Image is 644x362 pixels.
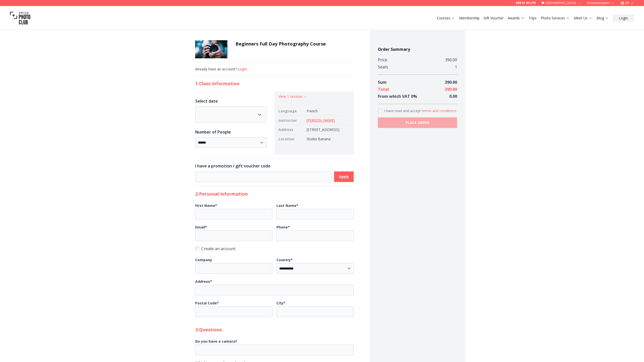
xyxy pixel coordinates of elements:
[195,190,354,197] h2: 2. Personal Information
[235,40,326,47] h1: Beginners Full Day Photography Course
[276,263,354,274] select: Country*
[378,109,382,113] input: Accept terms
[539,15,572,22] button: Photo Services
[613,15,634,22] button: Login
[305,107,349,116] td: French
[195,301,219,305] b: Postal Code *
[276,257,293,262] b: Country *
[278,125,305,134] td: Address
[541,16,570,21] a: Photo Services
[449,94,457,99] span: 0.00
[276,225,290,230] b: Phone *
[278,116,305,125] td: Instructor
[529,16,537,21] a: Trips
[195,257,212,262] b: Company
[278,134,305,144] td: Location
[195,245,354,252] label: Create an account
[307,118,335,123] a: [PERSON_NAME]
[276,301,286,305] b: City *
[195,203,217,208] b: First Name *
[435,15,457,22] button: Courses
[195,306,272,317] input: Postal Code*
[278,94,307,99] button: View 1 session
[10,8,30,28] img: Swiss photo club
[596,16,609,21] a: Blog
[195,129,266,135] h3: Number of People
[594,15,611,22] button: Blog
[508,16,525,21] a: Awards
[238,67,247,72] button: Login
[305,134,349,144] td: Studio Banana
[378,63,388,70] div: Seats
[378,46,457,52] h4: Order Summary
[384,108,422,113] span: I have read and accept
[457,15,481,22] button: Membership
[195,209,272,219] input: First Name*
[527,15,539,22] button: Trips
[378,93,417,100] div: From which VAT 0 %
[305,125,349,134] td: [STREET_ADDRESS]
[195,247,199,251] input: Create an account
[278,107,305,116] td: Language
[437,16,455,21] a: Courses
[276,203,298,208] b: Last Name *
[378,86,389,93] div: Total
[455,63,457,70] div: 1
[195,163,354,169] h3: I have a promotion / gift voucher code
[195,285,354,295] input: Address*
[195,339,237,344] b: Do you have a camera?
[445,79,457,85] span: 390.00
[516,1,536,5] a: 058 51 00 270
[572,15,594,22] button: Meet Us
[195,231,272,241] input: Email*
[195,326,354,333] h2: 3. Questions
[195,106,266,122] button: Date
[445,86,457,92] span: 390.00
[378,56,387,63] div: Price
[195,345,354,355] input: Do you have a camera?
[445,56,457,63] div: 390.00
[406,120,429,125] b: PLACE ORDER
[422,108,457,113] button: Accept termsI have read and accept
[334,171,354,182] button: Apply
[339,174,349,179] b: Apply
[481,15,506,22] button: Gift Voucher
[574,16,592,21] a: Meet Us
[378,79,387,86] div: Sum
[378,117,457,128] button: PLACE ORDER
[195,40,227,58] img: Beginners Full Day Photography Course
[276,209,354,219] input: Last Name*
[195,263,272,274] input: Company
[459,16,479,21] a: Membership
[195,98,266,104] h3: Select date
[276,231,354,241] input: Phone*
[195,67,354,72] div: Already have an account?
[195,225,207,230] b: Email *
[506,15,527,22] button: Awards
[276,306,354,317] input: City*
[195,80,354,87] h2: 1. Class Information
[484,16,504,21] a: Gift Voucher
[195,279,212,284] b: Address *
